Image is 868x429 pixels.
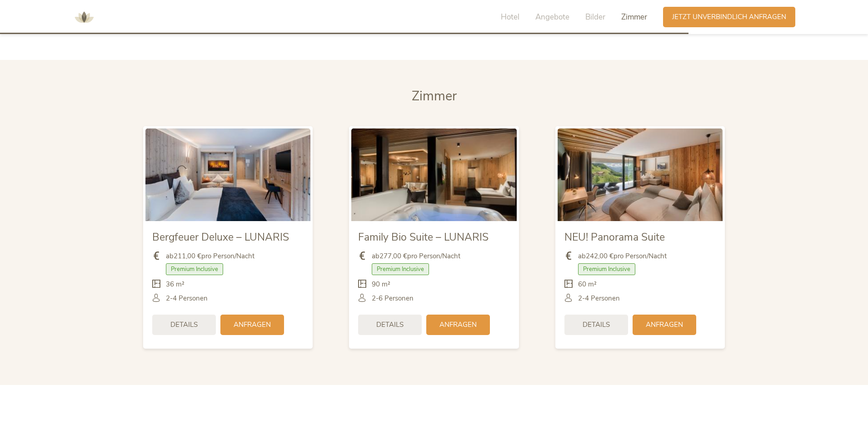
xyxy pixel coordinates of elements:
img: Family Bio Suite – LUNARIS [351,128,516,221]
span: Zimmer [412,87,457,105]
span: Anfragen [439,320,477,330]
span: Details [376,320,404,330]
img: NEU! Panorama Suite [558,128,723,221]
span: Family Bio Suite – LUNARIS [358,230,489,244]
span: Bilder [585,12,605,22]
span: Anfragen [646,320,683,330]
span: Premium Inclusive [166,263,223,275]
span: Jetzt unverbindlich anfragen [672,12,786,22]
span: Anfragen [234,320,271,330]
span: Details [583,320,610,330]
span: Premium Inclusive [372,263,429,275]
img: Bergfeuer Deluxe – LUNARIS [145,128,310,221]
b: 242,00 € [586,251,614,261]
span: 36 m² [166,280,185,289]
span: NEU! Panorama Suite [564,230,665,244]
span: ab pro Person/Nacht [166,251,254,261]
span: 90 m² [372,280,390,289]
span: 60 m² [578,280,597,289]
a: AMONTI & LUNARIS Wellnessresort [70,14,98,20]
span: 2-4 Personen [578,294,620,303]
span: 2-4 Personen [166,294,208,303]
img: AMONTI & LUNARIS Wellnessresort [70,4,98,31]
span: 2-6 Personen [372,294,414,303]
span: Hotel [501,12,519,22]
span: ab pro Person/Nacht [372,251,460,261]
span: Angebote [535,12,569,22]
span: Zimmer [621,12,647,22]
b: 277,00 € [379,251,407,261]
span: Premium Inclusive [578,263,635,275]
span: Details [170,320,198,330]
span: ab pro Person/Nacht [578,251,667,261]
span: Bergfeuer Deluxe – LUNARIS [152,230,289,244]
b: 211,00 € [174,251,201,261]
